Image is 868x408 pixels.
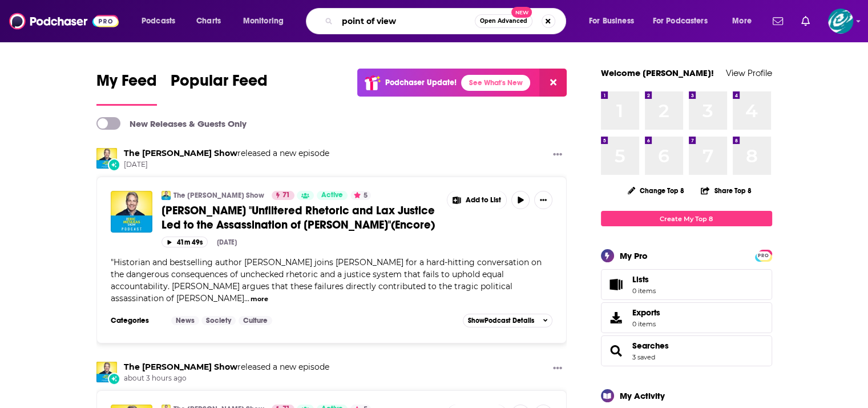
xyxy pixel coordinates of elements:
[548,148,567,162] button: Show More Button
[632,320,660,328] span: 0 items
[632,287,656,295] span: 0 items
[447,191,507,209] button: Show More Button
[621,183,692,198] button: Change Top 8
[466,196,501,205] span: Add to List
[171,71,268,97] span: Popular Feed
[468,317,534,325] span: Show Podcast Details
[632,353,655,361] a: 3 saved
[480,18,527,24] span: Open Advanced
[828,9,853,34] span: Logged in as Resurrection
[350,191,371,200] button: 5
[757,251,770,259] a: PRO
[96,71,157,106] a: My Feed
[653,13,708,29] span: For Podcasters
[251,294,268,304] button: more
[724,12,766,30] button: open menu
[475,14,532,28] button: Open AdvancedNew
[124,374,329,383] span: about 3 hours ago
[142,13,175,29] span: Podcasts
[124,148,329,159] h3: released a new episode
[9,10,119,32] img: Podchaser - Follow, Share and Rate Podcasts
[124,148,237,158] a: The Eric Metaxas Show
[272,191,294,200] a: 71
[601,335,772,366] span: Searches
[828,9,853,34] button: Show profile menu
[511,7,532,18] span: New
[632,274,649,285] span: Lists
[632,341,669,351] a: Searches
[632,307,660,318] span: Exports
[162,191,171,200] img: The Eric Metaxas Show
[171,71,268,106] a: Popular Feed
[548,362,567,376] button: Show More Button
[726,67,772,78] a: View Profile
[385,78,457,87] p: Podchaser Update!
[201,316,236,325] a: Society
[645,12,724,30] button: open menu
[317,191,348,200] a: Active
[189,12,228,30] a: Charts
[605,343,628,359] a: Searches
[124,160,329,170] span: [DATE]
[589,13,634,29] span: For Business
[217,238,237,246] div: [DATE]
[108,373,120,385] div: New Episode
[162,203,439,232] a: [PERSON_NAME] "Unfiltered Rhetoric and Lax Justice Led to the Assassination of [PERSON_NAME]"(Enc...
[124,362,237,372] a: The Eric Metaxas Show
[317,8,577,34] div: Search podcasts, credits, & more...
[96,362,117,382] img: The Eric Metaxas Show
[534,191,552,209] button: Show More Button
[768,11,788,31] a: Show notifications dropdown
[173,191,264,200] a: The [PERSON_NAME] Show
[461,75,530,91] a: See What's New
[581,12,648,30] button: open menu
[196,13,221,29] span: Charts
[620,390,665,401] div: My Activity
[162,203,435,232] span: [PERSON_NAME] "Unfiltered Rhetoric and Lax Justice Led to the Assassination of [PERSON_NAME]"(Enc...
[700,179,752,202] button: Share Top 8
[235,12,298,30] button: open menu
[463,314,553,327] button: ShowPodcast Details
[632,274,656,285] span: Lists
[239,316,272,325] a: Culture
[134,12,190,30] button: open menu
[797,11,814,31] a: Show notifications dropdown
[321,190,343,201] span: Active
[605,277,628,293] span: Lists
[111,316,162,325] h3: Categories
[243,13,284,29] span: Monitoring
[162,237,208,247] button: 41m 49s
[124,362,329,373] h3: released a new episode
[601,211,772,226] a: Create My Top 8
[601,302,772,333] a: Exports
[337,12,475,30] input: Search podcasts, credits, & more...
[620,250,648,261] div: My Pro
[732,13,752,29] span: More
[757,251,770,260] span: PRO
[601,67,714,78] a: Welcome [PERSON_NAME]!
[96,71,157,97] span: My Feed
[108,158,120,171] div: New Episode
[96,117,247,130] a: New Releases & Guests Only
[111,191,152,233] img: Victor Davis Hanson "Unfiltered Rhetoric and Lax Justice Led to the Assassination of Charlie Kirk...
[111,257,542,303] span: Historian and bestselling author [PERSON_NAME] joins [PERSON_NAME] for a hard-hitting conversatio...
[244,293,249,303] span: ...
[828,9,853,34] img: User Profile
[282,190,290,201] span: 71
[96,148,117,169] img: The Eric Metaxas Show
[605,310,628,326] span: Exports
[111,257,542,303] span: "
[171,316,199,325] a: News
[601,269,772,300] a: Lists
